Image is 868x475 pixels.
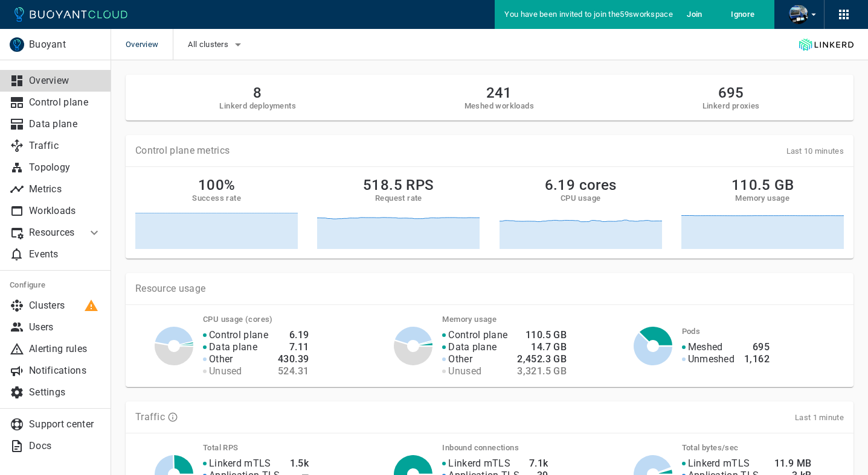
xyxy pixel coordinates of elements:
[688,353,735,365] p: Unmeshed
[29,300,101,312] p: Clusters
[135,411,165,423] p: Traffic
[29,75,101,87] p: Overview
[731,177,794,193] h2: 110.5 GB
[29,205,101,217] p: Workloads
[29,440,101,452] p: Docs
[29,343,101,355] p: Alerting rules
[448,353,472,365] p: Other
[545,177,617,193] h2: 6.19 cores
[209,365,242,377] p: Unused
[29,418,101,430] p: Support center
[188,36,245,54] button: All clusters
[561,193,601,203] h5: CPU usage
[317,177,480,249] a: 518.5 RPSRequest rate
[29,162,101,174] p: Topology
[789,5,808,24] img: Andrew Seigner
[363,177,434,193] h2: 518.5 RPS
[448,341,497,353] p: Data plane
[10,37,24,52] img: Buoyant
[135,145,230,157] p: Control plane metrics
[10,280,101,290] h5: Configure
[687,10,702,19] h5: Join
[504,10,673,19] span: You have been invited to join the 59s workspace
[29,248,101,260] p: Events
[198,177,236,193] h2: 100%
[731,10,754,19] h5: Ignore
[167,412,178,423] svg: TLS data is compiled from traffic seen by Linkerd proxies. RPS and TCP bytes reflect both inbound...
[29,118,101,130] p: Data plane
[529,458,548,470] h4: 7.1k
[500,177,662,249] a: 6.19 coresCPU usage
[219,101,296,111] h5: Linkerd deployments
[465,84,534,101] h2: 241
[278,341,309,353] h4: 7.11
[219,84,296,101] h2: 8
[795,413,844,422] span: Last 1 minute
[517,329,567,341] h4: 110.5 GB
[209,329,268,341] p: Control plane
[192,193,241,203] h5: Success rate
[688,341,723,353] p: Meshed
[702,84,760,101] h2: 695
[688,458,750,470] p: Linkerd mTLS
[29,227,77,239] p: Resources
[517,365,567,377] h4: 3,321.5 GB
[188,40,231,49] span: All clusters
[135,283,844,295] p: Resource usage
[735,193,789,203] h5: Memory usage
[29,140,101,152] p: Traffic
[744,341,770,353] h4: 695
[135,177,298,249] a: 100%Success rate
[209,341,257,353] p: Data plane
[724,5,762,24] button: Ignore
[29,386,101,398] p: Settings
[29,321,101,333] p: Users
[448,329,507,341] p: Control plane
[29,39,101,51] p: Buoyant
[375,193,422,203] h5: Request rate
[786,146,844,156] span: Last 10 minutes
[517,353,567,365] h4: 2,452.3 GB
[209,353,233,365] p: Other
[768,458,811,470] h4: 11.9 MB
[744,353,770,365] h4: 1,162
[681,177,844,249] a: 110.5 GBMemory usage
[278,365,309,377] h4: 524.31
[465,101,534,111] h5: Meshed workloads
[675,5,714,24] button: Join
[278,353,309,365] h4: 430.39
[278,329,309,341] h4: 6.19
[29,96,101,109] p: Control plane
[29,183,101,195] p: Metrics
[290,458,309,470] h4: 1.5k
[209,458,271,470] p: Linkerd mTLS
[29,365,101,377] p: Notifications
[448,365,481,377] p: Unused
[448,458,510,470] p: Linkerd mTLS
[517,341,567,353] h4: 14.7 GB
[126,29,173,60] span: Overview
[702,101,760,111] h5: Linkerd proxies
